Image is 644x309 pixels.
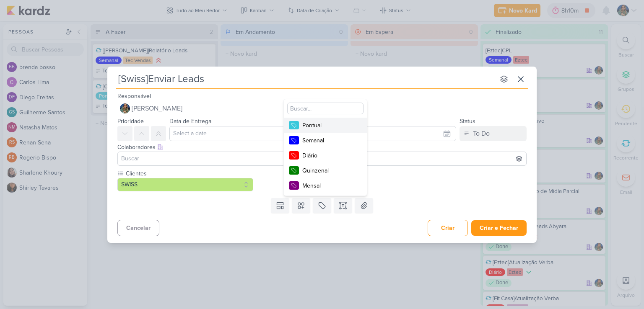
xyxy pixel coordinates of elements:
[169,118,211,125] label: Data de Entrega
[428,220,468,236] button: Criar
[117,118,144,125] label: Prioridade
[119,154,525,164] input: Buscar
[302,151,357,160] div: Diário
[284,148,367,163] button: Diário
[117,178,253,191] button: SWISS
[460,126,527,141] button: To Do
[117,143,527,152] div: Colaboradores
[120,103,130,113] img: Isabella Gutierres
[471,220,527,236] button: Criar e Fechar
[284,178,367,193] button: Mensal
[302,166,357,175] div: Quinzenal
[302,181,357,190] div: Mensal
[460,118,475,125] label: Status
[287,103,364,114] input: Buscar...
[132,103,182,113] span: [PERSON_NAME]
[117,93,151,100] label: Responsável
[117,220,159,236] button: Cancelar
[302,136,357,145] div: Semanal
[284,163,367,178] button: Quinzenal
[116,72,495,87] input: Kard Sem Título
[125,169,253,178] label: Clientes
[284,118,367,133] button: Pontual
[284,133,367,148] button: Semanal
[169,126,456,141] input: Select a date
[302,121,357,130] div: Pontual
[117,101,527,116] button: [PERSON_NAME]
[473,129,490,139] div: To Do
